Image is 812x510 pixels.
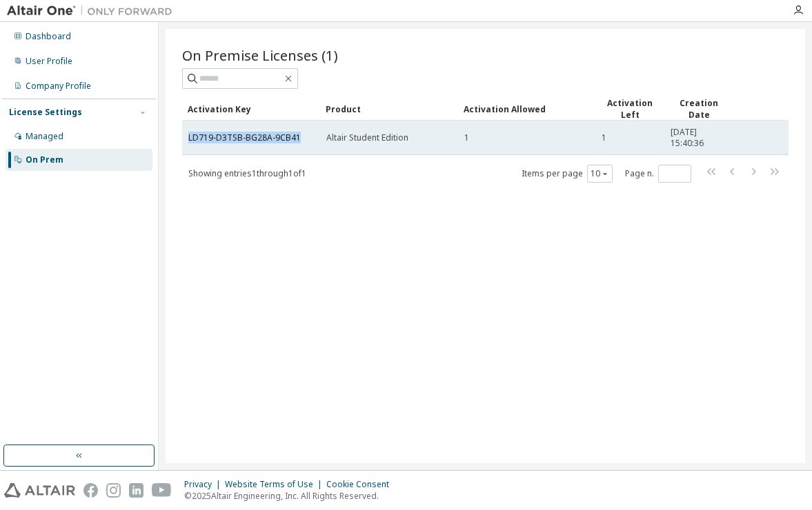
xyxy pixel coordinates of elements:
div: Product [326,98,453,120]
span: 1 [464,132,469,143]
span: 1 [602,132,606,143]
img: youtube.svg [152,483,172,498]
span: [DATE] 15:40:36 [671,127,727,149]
div: Company Profile [26,81,91,92]
div: Creation Date [670,97,728,121]
button: 10 [591,168,609,179]
div: Website Terms of Use [225,479,326,490]
div: Dashboard [26,31,71,42]
div: Managed [26,131,63,142]
img: linkedin.svg [129,483,143,498]
span: On Premise Licenses (1) [182,45,338,65]
span: Items per page [522,165,613,183]
div: User Profile [26,56,72,67]
div: Activation Allowed [464,98,590,120]
img: instagram.svg [106,483,121,498]
div: Cookie Consent [326,479,397,490]
p: © 2025 Altair Engineering, Inc. All Rights Reserved. [184,490,397,502]
img: altair_logo.svg [4,483,75,498]
a: LD719-D3TSB-BG28A-9CB41 [188,132,301,143]
span: Altair Student Edition [326,132,408,143]
img: Altair One [7,4,179,18]
div: Privacy [184,479,225,490]
span: Showing entries 1 through 1 of 1 [188,167,306,179]
div: On Prem [26,154,63,165]
span: Page n. [625,165,691,183]
img: facebook.svg [83,483,98,498]
div: Activation Left [601,97,659,121]
div: License Settings [9,107,82,118]
div: Activation Key [188,98,315,120]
